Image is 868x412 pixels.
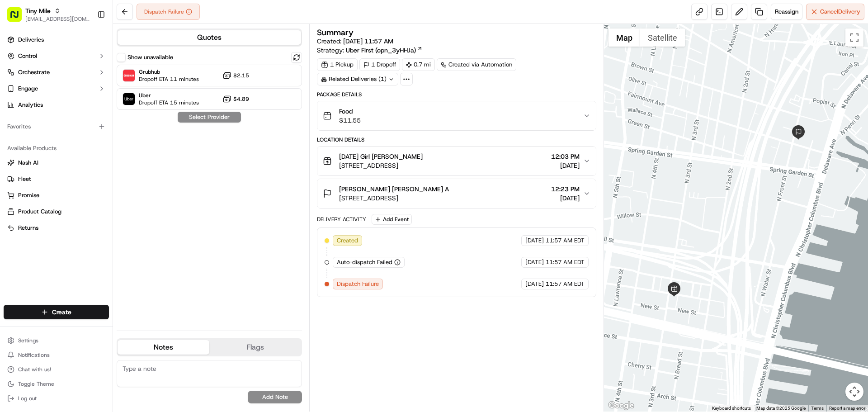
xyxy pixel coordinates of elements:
span: 12:03 PM [551,152,580,161]
img: Grubhub [123,70,135,81]
span: API Documentation [85,178,145,187]
span: Promise [18,191,39,199]
span: Created: [317,37,393,46]
div: Location Details [317,136,596,143]
div: 💻 [76,179,84,186]
img: 1736555255976-a54dd68f-1ca7-489b-9aae-adbdc363a1c4 [9,86,25,103]
a: Created via Automation [437,58,516,71]
button: Quotes [118,30,301,45]
span: Food [339,107,361,116]
a: Powered byPylon [64,199,109,207]
div: 📗 [9,179,16,186]
a: Nash AI [7,159,105,167]
img: 1753817452368-0c19585d-7be3-40d9-9a41-2dc781b3d1eb [19,86,35,103]
span: Uber [139,92,199,99]
span: Uber First (opn_3yHHJa) [346,46,416,55]
a: 💻API Documentation [73,174,149,190]
a: Report a map error [829,406,865,411]
button: Settings [4,334,109,347]
span: Dropoff ETA 15 minutes [139,99,199,106]
span: Notifications [18,351,50,359]
a: Fleet [7,175,105,183]
button: Add Event [372,214,412,225]
button: See all [140,116,165,127]
button: Log out [4,392,109,405]
button: Orchestrate [4,65,109,80]
span: Fleet [18,175,31,183]
a: Terms (opens in new tab) [811,406,824,411]
button: Keyboard shortcuts [712,405,751,412]
span: Toggle Theme [18,380,54,388]
button: Nash AI [4,156,109,170]
span: [DATE] [80,140,99,147]
button: Toggle fullscreen view [845,28,863,47]
button: Reassign [771,4,802,20]
button: [EMAIL_ADDRESS][DOMAIN_NAME] [25,15,90,23]
span: $4.89 [233,95,249,103]
span: $2.15 [233,72,249,79]
span: Created [337,237,358,245]
span: Deliveries [18,36,44,44]
img: Nash [9,9,27,27]
span: Nash AI [18,159,38,167]
img: Uber [123,93,135,105]
button: [PERSON_NAME] [PERSON_NAME] A[STREET_ADDRESS]12:23 PM[DATE] [317,179,595,208]
span: 11:57 AM EDT [546,280,585,288]
a: Deliveries [4,33,109,47]
span: [DATE] [551,194,580,203]
button: Engage [4,81,109,96]
span: Product Catalog [18,208,61,216]
button: Show street map [609,28,640,47]
span: Tiny Mile [25,6,51,15]
span: Pylon [90,200,109,207]
button: Promise [4,188,109,203]
button: Food$11.55 [317,101,595,130]
a: 📗Knowledge Base [5,174,73,190]
span: Cancel Delivery [820,8,860,16]
span: Reassign [775,8,798,16]
span: • [75,140,78,147]
button: Notifications [4,349,109,361]
button: Control [4,49,109,63]
span: [PERSON_NAME] [PERSON_NAME] A [339,185,449,194]
span: Dispatch Failure [337,280,379,288]
a: Product Catalog [7,208,105,216]
span: Returns [18,224,38,232]
button: Product Catalog [4,204,109,219]
button: Tiny Mile[EMAIL_ADDRESS][DOMAIN_NAME] [4,4,94,25]
div: Related Deliveries (1) [317,73,398,85]
img: Bea Lacdao [9,132,24,146]
button: Flags [209,340,301,355]
div: Start new chat [41,86,148,95]
span: Control [18,52,37,60]
div: Past conversations [9,118,61,125]
button: $2.15 [222,71,249,80]
span: [DATE] 11:57 AM [343,37,393,45]
span: [PERSON_NAME] [28,140,73,147]
a: Uber First (opn_3yHHJa) [346,46,423,55]
button: Fleet [4,172,109,186]
span: Analytics [18,101,43,109]
span: Auto-dispatch Failed [337,258,392,266]
button: [DATE] Girl [PERSON_NAME][STREET_ADDRESS]12:03 PM[DATE] [317,147,595,175]
span: Chat with us! [18,366,51,373]
img: Google [606,400,636,412]
div: Dispatch Failure [137,4,200,20]
p: Welcome 👋 [9,36,165,51]
div: 0.7 mi [402,58,435,71]
div: Favorites [4,119,109,134]
button: Show satellite imagery [640,28,685,47]
span: Knowledge Base [18,178,69,187]
span: Create [52,308,71,317]
span: Map data ©2025 Google [756,406,806,411]
span: [DATE] [525,280,544,288]
div: 1 Pickup [317,58,358,71]
button: Chat with us! [4,363,109,376]
span: Dropoff ETA 11 minutes [139,76,199,83]
span: Grubhub [139,68,199,76]
button: Toggle Theme [4,378,109,390]
span: Log out [18,395,37,402]
span: [DATE] [525,258,544,266]
div: Strategy: [317,46,423,55]
a: Open this area in Google Maps (opens a new window) [606,400,636,412]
